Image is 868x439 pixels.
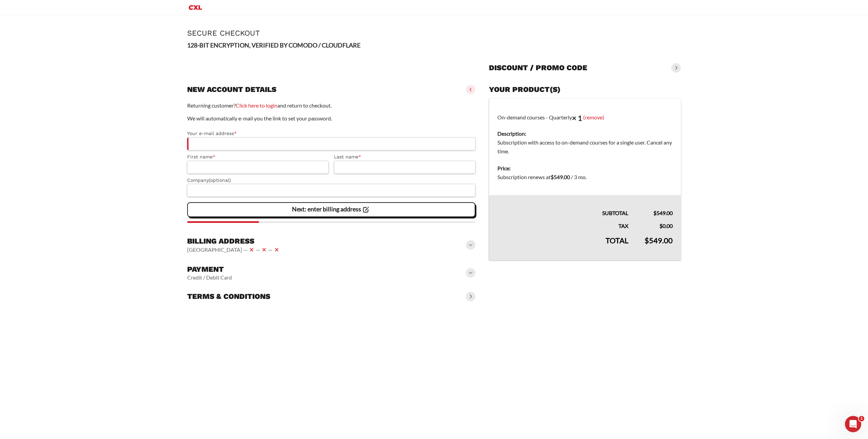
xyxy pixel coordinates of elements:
[659,223,673,229] bdi: 0.00
[187,202,475,217] vaadin-button: Next: enter billing address
[497,129,673,138] dt: Description:
[859,416,864,421] span: 1
[653,210,656,216] span: $
[187,153,329,161] label: First name
[845,416,861,432] iframe: Intercom live chat
[551,174,554,180] span: $
[236,102,277,109] a: Click here to login
[187,85,276,94] h3: New account details
[551,174,570,180] bdi: 549.00
[583,114,604,120] a: (remove)
[489,98,681,160] td: On-demand courses - Quarterly
[334,153,475,161] label: Last name
[187,246,281,254] vaadin-horizontal-layout: [GEOGRAPHIC_DATA] — — —
[187,236,281,246] h3: Billing address
[497,138,673,156] dd: Subscription with access to on-demand courses for a single user. Cancel any time.
[572,113,582,122] strong: × 1
[645,236,673,245] bdi: 549.00
[187,176,475,184] label: Company
[187,101,475,110] p: Returning customer? and return to checkout.
[653,210,673,216] bdi: 549.00
[489,217,636,230] th: Tax
[187,114,475,123] p: We will automatically e-mail you the link to set your password.
[497,174,587,180] span: Subscription renews at .
[489,230,636,260] th: Total
[187,41,360,49] strong: 128-BIT ENCRYPTION, VERIFIED BY COMODO / CLOUDFLARE
[571,174,586,180] span: / 3 mo
[489,63,587,73] h3: Discount / promo code
[209,177,231,183] span: (optional)
[187,292,270,301] h3: Terms & conditions
[187,130,475,137] label: Your e-mail address
[187,274,232,281] vaadin-horizontal-layout: Credit / Debit Card
[187,265,232,274] h3: Payment
[645,236,649,245] span: $
[489,195,636,217] th: Subtotal
[497,164,673,173] dt: Price:
[659,223,663,229] span: $
[187,29,681,37] h1: Secure Checkout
